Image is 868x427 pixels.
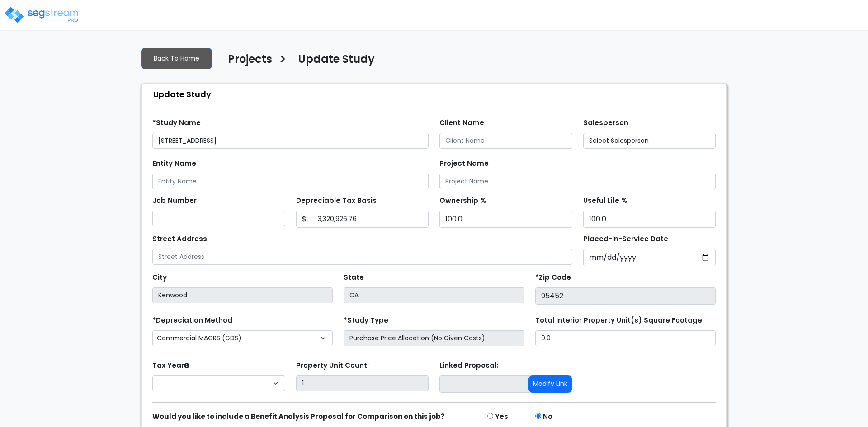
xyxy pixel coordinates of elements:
[152,118,201,128] label: *Study Name
[296,375,429,391] input: Building Count
[141,48,212,69] a: Back To Home
[583,118,628,128] label: Salesperson
[535,272,571,283] label: *Zip Code
[439,196,486,206] label: Ownership %
[528,375,572,393] button: Modify Link
[344,315,388,326] label: *Study Type
[221,53,272,72] a: Projects
[296,361,369,371] label: Property Unit Count:
[296,196,377,206] label: Depreciable Tax Basis
[535,330,716,346] input: total square foot
[152,234,207,244] label: Street Address
[146,84,726,104] div: Update Study
[535,315,702,326] label: Total Interior Property Unit(s) Square Footage
[228,53,272,68] h4: Projects
[439,118,484,128] label: Client Name
[152,412,445,421] strong: Would you like to include a Benefit Analysis Proposal for Comparison on this job?
[543,412,552,422] label: No
[152,159,196,169] label: Entity Name
[583,196,627,206] label: Useful Life %
[152,249,572,265] input: Street Address
[439,211,572,228] input: Ownership
[439,133,572,149] input: Client Name
[535,287,716,305] input: Zip Code
[291,53,375,72] a: Update Study
[152,174,429,189] input: Entity Name
[312,211,429,228] input: 0.00
[4,6,80,24] img: logo_pro_r.png
[583,211,716,228] input: Depreciation
[296,211,312,228] span: $
[439,159,489,169] label: Project Name
[344,272,364,283] label: State
[152,196,197,206] label: Job Number
[152,133,429,149] input: Study Name
[495,412,508,422] label: Yes
[439,361,498,371] label: Linked Proposal:
[152,361,189,371] label: Tax Year
[583,234,668,244] label: Placed-In-Service Date
[298,53,375,68] h4: Update Study
[152,315,232,326] label: *Depreciation Method
[152,272,167,283] label: City
[439,174,716,189] input: Project Name
[279,52,287,70] h3: >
